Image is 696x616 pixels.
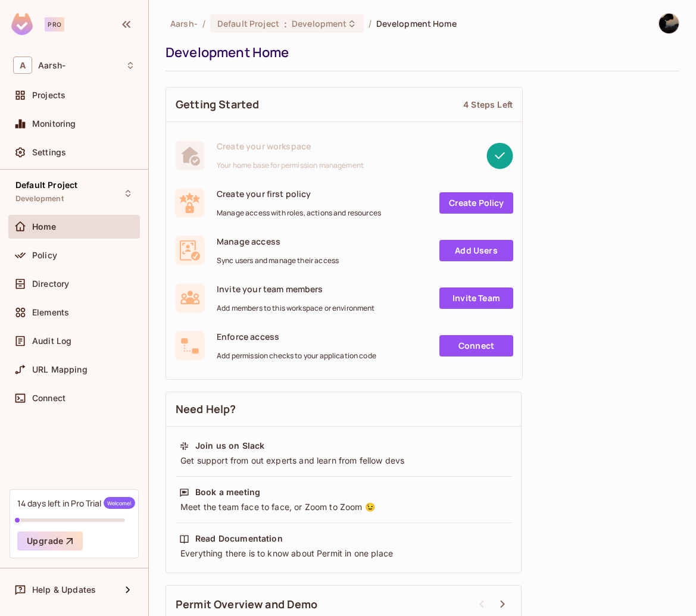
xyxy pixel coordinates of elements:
[439,287,513,309] a: Invite Team
[195,440,264,452] div: Join us on Slack
[32,222,57,232] span: Home
[195,533,283,545] div: Read Documentation
[195,486,260,498] div: Book a meeting
[32,279,69,289] span: Directory
[283,19,288,29] span: :
[369,18,372,29] li: /
[32,585,96,595] span: Help & Updates
[32,119,76,129] span: Monitoring
[170,18,198,29] span: the active workspace
[463,99,513,110] div: 4 Steps Left
[17,531,83,551] button: Upgrade
[179,455,508,467] div: Get support from out experts and learn from fellow devs
[176,402,236,417] span: Need Help?
[32,365,88,374] span: URL Mapping
[217,236,339,247] span: Manage access
[659,14,679,33] img: Aarsh Patel
[32,148,66,157] span: Settings
[166,43,673,61] div: Development Home
[217,18,279,29] span: Default Project
[179,548,508,559] div: Everything there is to know about Permit in one place
[217,256,339,265] span: Sync users and manage their access
[217,283,375,295] span: Invite your team members
[439,335,513,357] a: Connect
[176,597,318,612] span: Permit Overview and Demo
[217,331,376,342] span: Enforce access
[15,194,64,204] span: Development
[292,18,347,29] span: Development
[176,97,259,112] span: Getting Started
[217,208,381,218] span: Manage access with roles, actions and resources
[217,161,364,170] span: Your home base for permission management
[32,90,65,100] span: Projects
[217,188,381,199] span: Create your first policy
[13,57,32,74] span: A
[32,393,65,403] span: Connect
[376,18,457,29] span: Development Home
[217,140,364,152] span: Create your workspace
[217,351,376,361] span: Add permission checks to your application code
[32,251,57,260] span: Policy
[45,17,64,32] div: Pro
[179,501,508,513] div: Meet the team face to face, or Zoom to Zoom 😉
[32,336,71,346] span: Audit Log
[439,240,513,261] a: Add Users
[11,13,33,35] img: SReyMgAAAABJRU5ErkJggg==
[217,304,375,313] span: Add members to this workspace or environment
[439,192,513,214] a: Create Policy
[104,497,135,509] span: Welcome!
[17,497,135,509] div: 14 days left in Pro Trial
[15,180,77,190] span: Default Project
[38,61,65,70] span: Workspace: Aarsh-
[202,18,205,29] li: /
[32,308,69,317] span: Elements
